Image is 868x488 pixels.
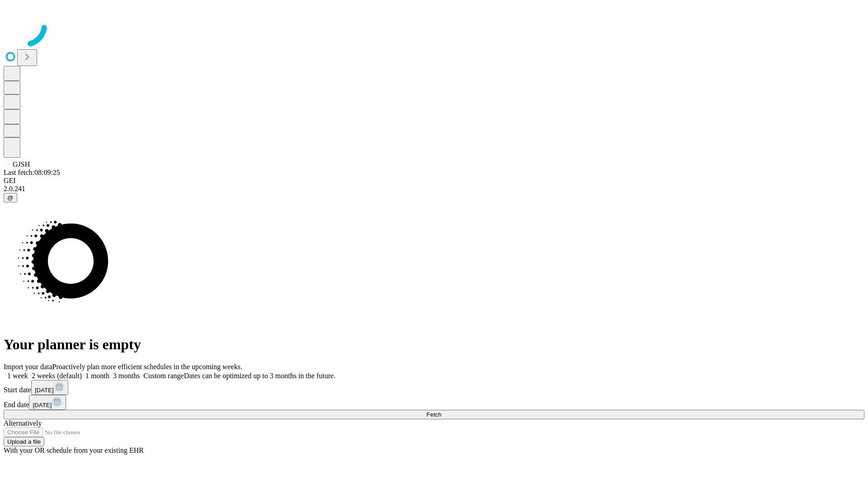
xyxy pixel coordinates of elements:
[4,336,864,353] h1: Your planner is empty
[426,411,441,418] span: Fetch
[29,395,66,410] button: [DATE]
[7,194,14,201] span: @
[32,372,82,380] span: 2 weeks (default)
[7,372,28,380] span: 1 week
[31,380,68,395] button: [DATE]
[4,185,864,193] div: 2.0.241
[4,363,52,371] span: Import your data
[4,395,864,410] div: End date
[4,380,864,395] div: Start date
[4,193,17,202] button: @
[184,372,335,380] span: Dates can be optimized up to 3 months in the future.
[85,372,109,380] span: 1 month
[4,410,864,419] button: Fetch
[4,437,44,446] button: Upload a file
[4,446,144,454] span: With your OR schedule from your existing EHR
[4,169,60,176] span: Last fetch: 08:09:25
[52,363,242,371] span: Proactively plan more efficient schedules in the upcoming weeks.
[13,160,30,168] span: GJSH
[33,402,52,408] span: [DATE]
[4,177,864,185] div: GEI
[113,372,140,380] span: 3 months
[35,387,54,394] span: [DATE]
[143,372,184,380] span: Custom range
[4,419,42,427] span: Alternatively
